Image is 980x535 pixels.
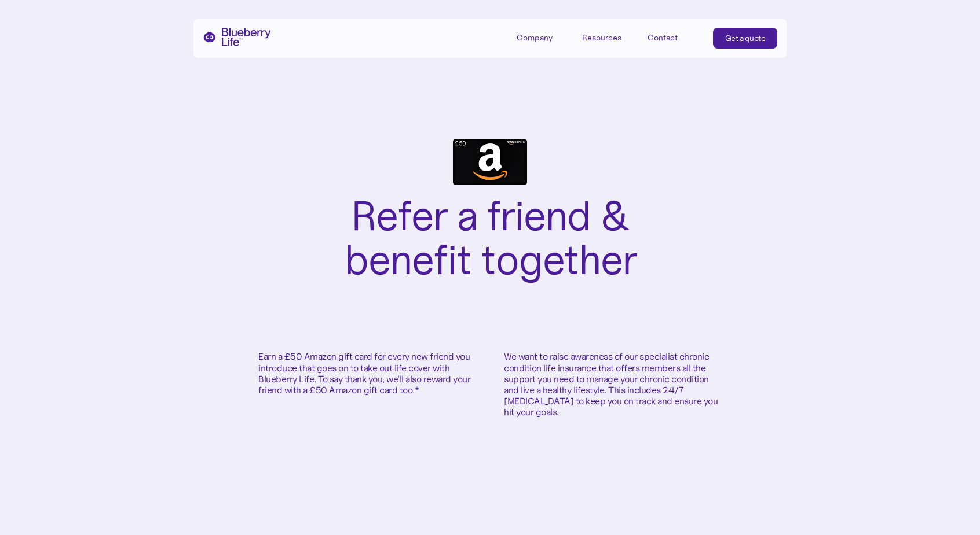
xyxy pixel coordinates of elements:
h1: Refer a friend & benefit together [305,194,675,282]
div: Company [517,33,553,43]
a: home [203,28,271,46]
div: Resources [582,28,634,47]
p: Earn a £50 Amazon gift card for every new friend you introduce that goes on to take out life cove... [258,351,476,396]
p: We want to raise awareness of our specialist chronic condition life insurance that offers members... [504,351,722,418]
a: Contact [648,28,700,47]
div: Resources [582,33,621,43]
div: Company [517,28,569,47]
div: Contact [648,33,678,43]
a: Get a quote [713,28,778,49]
div: Get a quote [725,32,766,44]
